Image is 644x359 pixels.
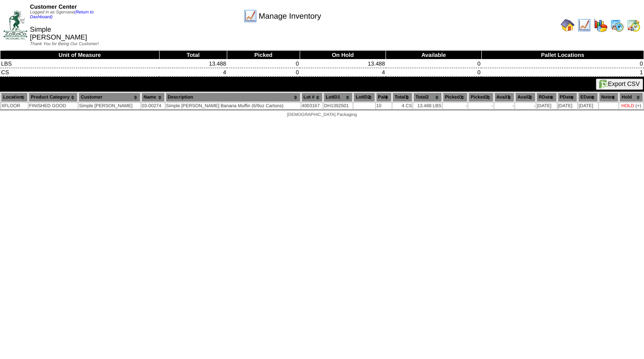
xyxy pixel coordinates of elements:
[159,68,227,77] td: 4
[536,92,556,102] th: RDate
[627,18,641,32] img: calendarinout.gif
[159,51,227,59] th: Total
[443,92,467,102] th: Picked1
[1,103,28,109] td: XFLOOR
[166,103,301,109] td: Simple [PERSON_NAME] Banana Muffin (6/9oz Cartons)
[353,92,375,102] th: LotID2
[515,92,536,102] th: Avail2
[443,103,467,109] td: -
[413,92,442,102] th: Total2
[481,59,644,68] td: 0
[392,92,412,102] th: Total1
[468,92,493,102] th: Picked2
[29,92,78,102] th: Product Category
[386,59,481,68] td: 0
[78,92,141,102] th: Customer
[599,92,618,102] th: Notes
[610,18,624,32] img: calendarprod.gif
[1,92,28,102] th: Location
[494,92,515,102] th: Avail1
[227,68,300,77] td: 0
[481,68,644,77] td: 1
[578,92,598,102] th: EDate
[30,42,99,46] span: Thank You for Being Our Customer!
[481,51,644,59] th: Pallet Locations
[561,18,575,32] img: home.gif
[621,103,634,109] div: HOLD
[577,18,591,32] img: line_graph.gif
[0,51,160,59] th: Unit of Measure
[324,103,353,109] td: DH1392501
[300,59,386,68] td: 13.488
[30,10,94,20] a: (Return to Dashboard)
[227,51,300,59] th: Picked
[515,103,536,109] td: -
[596,79,643,90] button: Export CSV
[494,103,515,109] td: -
[166,92,301,102] th: Description
[29,103,78,109] td: FINISHED GOOD
[558,92,578,102] th: PDate
[578,103,598,109] td: [DATE]
[227,59,300,68] td: 0
[386,51,481,59] th: Available
[0,59,160,68] td: LBS
[376,92,392,102] th: Pal#
[301,103,323,109] td: 4003167
[300,68,386,77] td: 4
[243,9,257,23] img: line_graph.gif
[599,80,608,89] img: excel.gif
[635,103,641,109] div: (+)
[141,92,165,102] th: Name
[30,26,87,41] span: Simple [PERSON_NAME]
[30,3,77,10] span: Customer Center
[468,103,493,109] td: -
[594,18,608,32] img: graph.gif
[619,92,643,102] th: Hold
[287,112,357,117] span: [DEMOGRAPHIC_DATA] Packaging
[324,92,353,102] th: LotID1
[558,103,578,109] td: [DATE]
[386,68,481,77] td: 0
[536,103,556,109] td: [DATE]
[3,10,27,40] img: ZoRoCo_Logo(Green%26Foil)%20jpg.webp
[159,59,227,68] td: 13.488
[30,10,94,20] span: Logged in as Sgervase
[0,68,160,77] td: CS
[300,51,386,59] th: On Hold
[78,103,141,109] td: Simple [PERSON_NAME]
[141,103,165,109] td: 03-00274
[413,103,442,109] td: 13.488 LBS
[258,12,321,21] span: Manage Inventory
[376,103,392,109] td: 10
[392,103,412,109] td: 4 CS
[301,92,323,102] th: Lot #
